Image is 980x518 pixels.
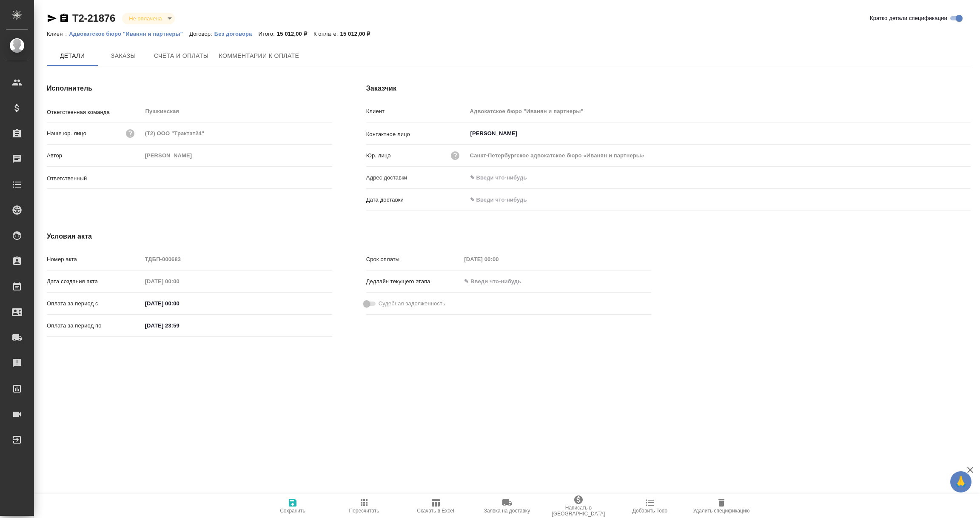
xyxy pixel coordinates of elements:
p: Клиент: [47,31,69,37]
a: Т2-21876 [72,12,115,24]
p: Дата создания акта [47,277,142,286]
button: Скопировать ссылку для ЯМессенджера [47,13,57,23]
p: Итого: [258,31,276,37]
input: ✎ Введи что-нибудь [467,171,971,184]
h4: Заказчик [366,83,971,94]
input: ✎ Введи что-нибудь [467,194,541,206]
p: Дата доставки [366,196,467,204]
input: Пустое поле [142,253,332,265]
span: Заказы [103,51,144,61]
p: Договор: [189,31,214,37]
p: 15 012,00 ₽ [340,31,377,37]
p: 15 012,00 ₽ [277,31,313,37]
input: Пустое поле [467,149,971,162]
input: Пустое поле [142,127,332,139]
h4: Исполнитель [47,83,332,94]
input: Пустое поле [142,149,332,162]
p: Наше юр. лицо [47,129,86,138]
p: Адвокатское бюро "Иванян и партнеры" [69,31,189,37]
input: ✎ Введи что-нибудь [461,275,536,287]
p: Без договора [214,31,259,37]
p: Ответственный [47,174,142,183]
p: Клиент [366,107,467,116]
p: Автор [47,151,142,160]
button: Open [966,133,968,134]
span: 🙏 [954,473,968,491]
span: Детали [52,51,93,61]
span: Кратко детали спецификации [870,14,947,23]
input: ✎ Введи что-нибудь [142,297,217,310]
p: К оплате: [313,31,340,37]
p: Оплата за период с [47,299,142,308]
p: Дедлайн текущего этапа [366,277,462,286]
h4: Условия акта [47,231,651,242]
span: Комментарии к оплате [219,51,299,61]
input: Пустое поле [142,275,217,287]
button: Не оплачена [126,15,164,22]
a: Адвокатское бюро "Иванян и партнеры" [69,30,189,37]
p: Юр. лицо [366,151,391,160]
p: Оплата за период по [47,322,142,330]
button: Open [328,177,329,179]
a: Без договора [214,30,259,37]
p: Номер акта [47,255,142,264]
p: Срок оплаты [366,255,462,264]
div: Не оплачена [122,13,174,24]
span: Счета и оплаты [154,51,209,61]
span: Судебная задолженность [379,299,445,308]
input: ✎ Введи что-нибудь [142,319,217,332]
input: Пустое поле [467,105,971,117]
p: Адрес доставки [366,174,467,182]
input: Пустое поле [461,253,536,265]
button: 🙏 [950,471,971,492]
p: Контактное лицо [366,130,467,139]
button: Скопировать ссылку [59,13,69,23]
p: Ответственная команда [47,108,142,117]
